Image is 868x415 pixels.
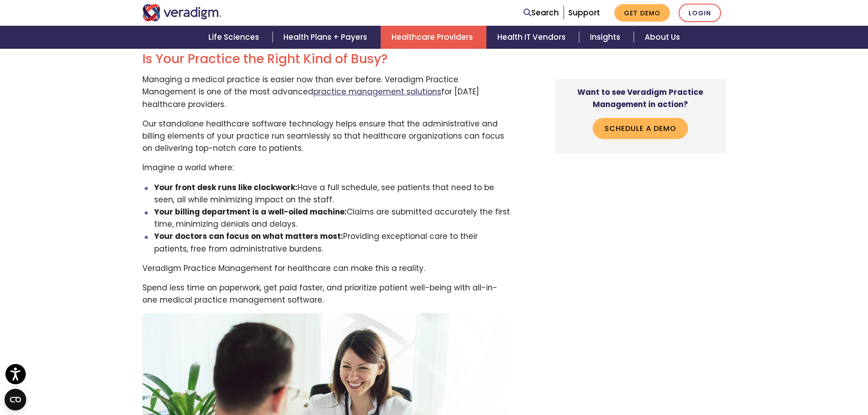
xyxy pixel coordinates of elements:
[154,182,297,193] strong: Your front desk runs like clockwork:
[142,4,222,21] img: Veradigm logo
[154,230,512,255] li: Providing exceptional care to their patients, free from administrative burdens.
[568,7,600,18] a: Support
[154,231,343,242] strong: Your doctors can focus on what matters most:
[142,118,512,155] p: Our standalone healthcare software technology helps ensure that the administrative and billing el...
[142,51,512,67] h2: Is Your Practice the Right Kind of Busy?
[154,206,512,230] li: Claims are submitted accurately the first time, minimizing denials and delays.
[614,4,670,22] a: Get Demo
[486,26,579,49] a: Health IT Vendors
[142,282,512,306] p: Spend less time on paperwork, get paid faster, and prioritize patient well-being with all-in-one ...
[524,7,559,19] a: Search
[154,182,512,206] li: Have a full schedule, see patients that need to be seen, all while minimizing impact on the staff.
[313,86,441,97] a: practice management solutions
[694,350,857,404] iframe: Drift Chat Widget
[142,162,512,174] p: Imagine a world where:
[5,389,26,410] button: Open CMP widget
[273,26,381,49] a: Health Plans + Payers
[593,118,688,139] a: Schedule a Demo
[679,4,721,22] a: Login
[634,26,691,49] a: About Us
[198,26,273,49] a: Life Sciences
[577,87,703,110] strong: Want to see Veradigm Practice Management in action?
[142,262,512,275] p: Veradigm Practice Management for healthcare can make this a reality.
[381,26,486,49] a: Healthcare Providers
[142,74,512,111] p: Managing a medical practice is easier now than ever before. Veradigm Practice Management is one o...
[579,26,634,49] a: Insights
[154,206,347,217] strong: Your billing department is a well-oiled machine:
